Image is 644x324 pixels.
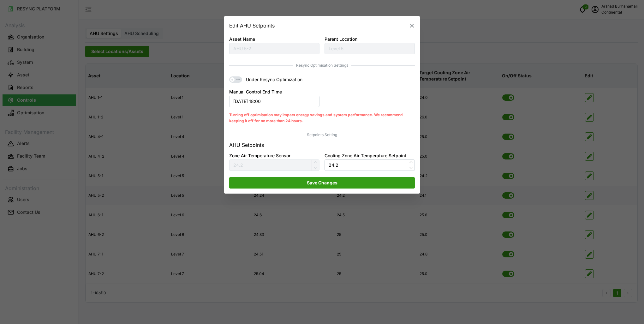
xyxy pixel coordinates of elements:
span: Setpoints Setting [229,132,415,138]
label: Manual Control End Time [229,89,282,96]
span: OFF [235,77,242,83]
span: Under Resync Optimization [242,77,302,83]
p: Turning off optimisation may impact energy savings and system performance. We recommend keeping i... [229,112,415,124]
button: Save Changes [229,177,415,189]
label: Zone Air Temperature Sensor [229,152,290,159]
label: Cooling Zone Air Temperature Setpoint [325,152,406,159]
span: Resync Optimisation Settings [229,63,415,69]
h2: Edit AHU Setpoints [229,23,275,28]
p: AHU Setpoints [229,141,264,149]
button: [DATE] 18:00 [229,96,319,107]
span: Save Changes [307,177,337,188]
label: Asset Name [229,36,255,43]
label: Parent Location [325,36,357,43]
